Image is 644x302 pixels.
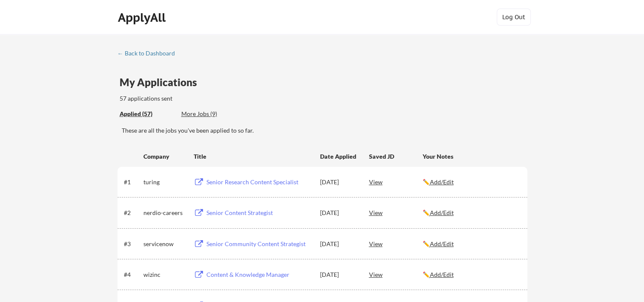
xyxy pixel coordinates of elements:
div: [DATE] [320,209,358,217]
u: Add/Edit [430,240,454,247]
div: These are all the jobs you've been applied to so far. [120,110,175,119]
div: Date Applied [320,152,358,161]
div: ✏️ [423,209,520,217]
div: My Applications [120,77,204,87]
div: Senior Community Content Strategist [206,240,312,248]
div: #4 [124,270,140,279]
div: ApplyAll [118,10,168,25]
div: View [369,174,423,189]
div: ✏️ [423,178,520,186]
div: Content & Knowledge Manager [206,270,312,279]
u: Add/Edit [430,209,454,216]
div: Senior Research Content Specialist [206,178,312,186]
div: ✏️ [423,240,520,248]
div: nerdio-careers [143,209,186,217]
div: [DATE] [320,240,358,248]
div: Senior Content Strategist [206,209,312,217]
div: #3 [124,240,140,248]
div: View [369,205,423,220]
button: Log Out [497,9,531,26]
div: servicenow [143,240,186,248]
div: These are job applications we think you'd be a good fit for, but couldn't apply you to automatica... [181,110,244,119]
div: ✏️ [423,270,520,279]
div: These are all the jobs you've been applied to so far. [122,126,527,135]
div: Company [143,152,186,161]
div: turing [143,178,186,186]
div: Applied (57) [120,110,175,118]
div: Saved JD [369,148,423,164]
div: [DATE] [320,270,358,279]
div: wizinc [143,270,186,279]
div: View [369,267,423,282]
u: Add/Edit [430,178,454,186]
u: Add/Edit [430,271,454,278]
div: [DATE] [320,178,358,186]
div: #1 [124,178,140,186]
div: 57 applications sent [120,94,284,103]
div: View [369,236,423,251]
a: ← Back to Dashboard [117,50,181,58]
div: ← Back to Dashboard [117,50,181,56]
div: Your Notes [423,152,520,161]
div: More Jobs (9) [181,110,244,118]
div: #2 [124,209,140,217]
div: Title [194,152,312,161]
